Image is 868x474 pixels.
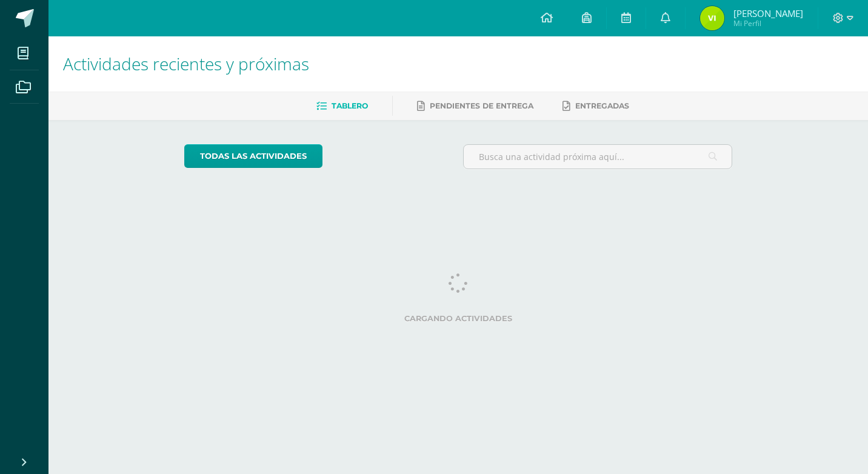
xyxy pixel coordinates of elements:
span: Tablero [332,101,368,110]
input: Busca una actividad próxima aquí... [464,145,732,169]
a: Tablero [316,96,368,116]
a: Pendientes de entrega [417,96,533,116]
span: [PERSON_NAME] [733,7,803,19]
span: Actividades recientes y próximas [63,52,309,75]
span: Mi Perfil [733,18,803,28]
span: Entregadas [575,101,629,110]
a: Entregadas [563,96,629,116]
img: c74c4a1145e24740cfdcd1b1f0a2454e.png [700,6,724,30]
a: todas las Actividades [184,144,322,168]
label: Cargando actividades [184,314,733,323]
span: Pendientes de entrega [430,101,533,110]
